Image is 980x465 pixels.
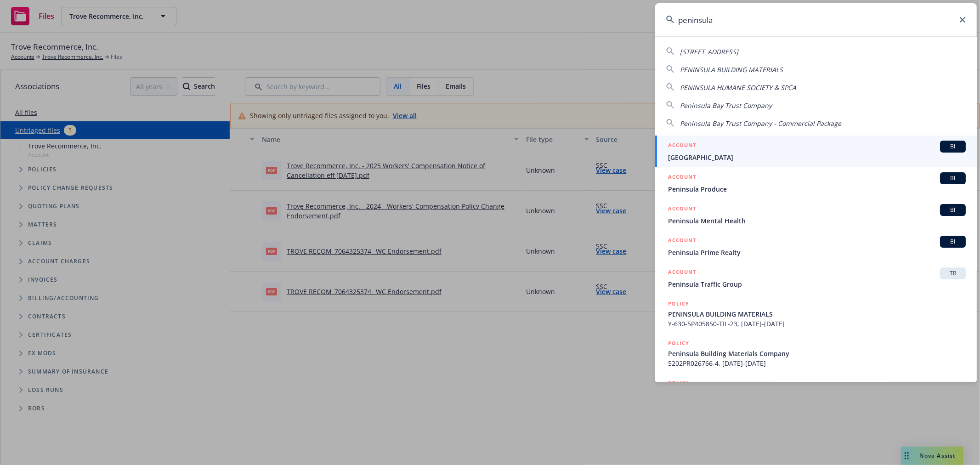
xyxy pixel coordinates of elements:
span: PENINSULA HUMANE SOCIETY & SPCA [680,83,796,92]
span: Peninsula Bay Trust Company - Commercial Package [680,119,841,128]
a: POLICYPeninsula Building Materials Company5202PR026766-4, [DATE]-[DATE] [655,334,977,373]
a: POLICYPENINSULA BUILDING MATERIALSY-630-5P405850-TIL-23, [DATE]-[DATE] [655,294,977,334]
a: ACCOUNTBIPeninsula Mental Health [655,199,977,231]
span: Peninsula Traffic Group [668,279,966,289]
a: ACCOUNTBIPeninsula Produce [655,167,977,199]
a: ACCOUNTBIPeninsula Prime Realty [655,231,977,262]
span: Y-630-5P405850-TIL-23, [DATE]-[DATE] [668,319,966,329]
span: [GEOGRAPHIC_DATA] [668,153,966,162]
span: Peninsula Building Materials Company [668,349,966,358]
h5: POLICY [668,378,689,387]
span: TR [944,269,962,278]
span: BI [944,238,962,246]
a: ACCOUNTBI[GEOGRAPHIC_DATA] [655,136,977,167]
a: POLICY [655,373,977,413]
span: [STREET_ADDRESS] [680,47,738,56]
h5: ACCOUNT [668,204,696,215]
span: BI [944,174,962,182]
span: 5202PR026766-4, [DATE]-[DATE] [668,358,966,368]
span: Peninsula Prime Realty [668,248,966,257]
a: ACCOUNTTRPeninsula Traffic Group [655,262,977,294]
span: BI [944,206,962,214]
span: PENINSULA BUILDING MATERIALS [680,65,783,74]
h5: POLICY [668,299,689,308]
h5: ACCOUNT [668,172,696,183]
span: Peninsula Bay Trust Company [680,101,772,110]
h5: POLICY [668,339,689,348]
span: Peninsula Produce [668,184,966,194]
span: BI [944,142,962,151]
h5: ACCOUNT [668,141,696,152]
span: Peninsula Mental Health [668,216,966,226]
input: Search... [655,3,977,36]
h5: ACCOUNT [668,267,696,278]
h5: ACCOUNT [668,236,696,247]
span: PENINSULA BUILDING MATERIALS [668,309,966,319]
